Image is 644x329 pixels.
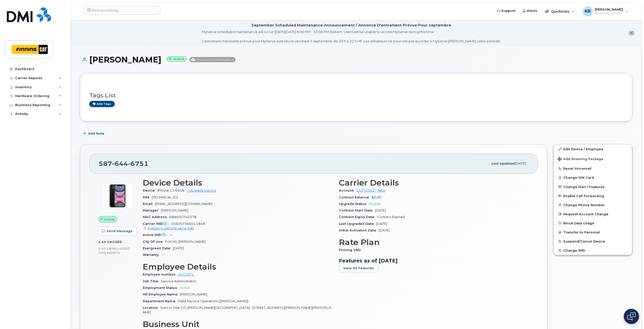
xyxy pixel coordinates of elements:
[339,248,363,252] span: Finning V&D
[554,154,632,164] button: Add Roaming Package
[143,292,180,296] span: HR Employee Name
[554,219,632,228] button: Block Data Usage
[375,208,386,212] span: [DATE]
[202,29,501,44] div: MyServe scheduled maintenance will occur [DATE][DATE] 8:00 PM - 10:00 PM Eastern. Users will be u...
[161,208,188,212] span: [PERSON_NAME]
[104,217,115,222] span: Active
[98,247,112,250] span: 5.00 GB
[143,262,333,271] h3: Employee Details
[169,215,196,219] span: b8e60c740378
[143,202,155,206] span: Email
[371,195,381,199] span: $0.00
[88,131,104,136] span: Add Note
[143,195,152,199] span: SIM
[180,286,190,290] span: Active
[339,178,529,187] h3: Carrier Details
[148,226,194,230] span: Inventory with the same IMEI
[369,202,381,206] span: Eligible
[563,194,604,198] span: Enable Call Forwarding
[180,292,207,296] span: [PERSON_NAME]
[143,273,178,276] span: Employee number
[187,189,216,192] a: + Upgrade Device
[80,55,632,64] h1: [PERSON_NAME]
[143,246,173,250] span: Evergreen Date
[143,253,161,257] span: Warranty
[143,226,194,230] a: Inventory with the same IMEI
[554,237,632,246] button: Suspend/Cancel Device
[514,162,526,165] span: [DATE]
[89,92,623,99] h3: Tags List
[152,195,178,199] span: [TECHNICAL_ID]
[343,266,374,271] span: View All Features
[143,215,169,219] span: MAC Address
[554,200,632,210] button: Change Phone Number
[339,222,376,226] span: Last Upgraded Date
[554,246,632,255] button: Change IMEI
[165,240,206,244] span: Fort Mc [PERSON_NAME]
[143,286,180,290] span: Employment Status
[98,227,137,236] button: Send Message
[143,306,331,314] span: Suncor Site C/O [PERSON_NAME][GEOGRAPHIC_DATA] - [STREET_ADDRESS][PERSON_NAME][PERSON_NAME]
[89,101,115,107] a: Add tags
[558,157,603,162] span: Add Roaming Package
[143,233,169,237] span: Active IMEI
[563,185,605,189] span: Change Plan / Features
[376,222,387,226] span: [DATE]
[157,189,185,192] span: iPhone 11 64GB
[143,178,333,187] h3: Device Details
[563,240,605,243] span: Suspend/Cancel Device
[80,129,109,138] button: Add Note
[554,182,632,191] button: Change Plan / Features
[627,312,636,320] img: Open chat
[339,215,377,219] span: Contract Expiry Date
[554,228,632,237] button: Transfer to Personal
[339,264,378,273] button: View All Features
[339,208,375,212] span: Contract Start Date
[98,240,112,244] span: 3.69 GB
[339,195,371,199] span: Contract balance
[173,246,184,250] span: [DATE]
[554,144,632,154] a: Edit Device / Employee
[251,23,451,28] div: September Scheduled Maintenance Announcement / Annonce D'entretient Prévue Pour septembre
[112,240,122,244] span: used
[143,299,178,303] span: Department Name
[189,57,236,62] span: Directory Push Enabled
[178,273,194,276] a: 3471971
[143,279,161,283] span: Job Title
[356,189,385,192] a: 01074942 - Telus
[554,173,632,182] button: Change SIM Card
[379,228,390,232] span: [DATE]
[155,202,212,206] span: [EMAIL_ADDRESS][DOMAIN_NAME]
[491,162,514,165] span: Last updated
[554,191,632,200] button: Enable Call Forwarding
[628,31,635,36] button: close notification
[339,258,529,264] h3: Features as of [DATE]
[161,279,196,283] span: Service Administrator
[339,189,356,192] span: Account
[143,306,160,310] span: Location
[339,228,379,232] span: Initial Activation Date
[128,160,149,167] span: 6751
[339,202,369,206] span: Upgrade Status
[143,320,333,329] h3: Business Unit
[99,160,149,167] span: 587
[102,181,133,211] img: image20231002-4137094-9apcgt.jpeg
[166,56,187,62] small: Active
[169,233,173,237] span: —
[377,215,405,219] span: Contract Expired
[98,247,130,255] span: included this month
[143,240,165,244] span: City Of Use
[178,299,248,303] span: Field Service Operations ([PERSON_NAME])
[106,229,133,233] span: Send Message
[339,238,529,247] h3: Rate Plan
[143,208,161,212] span: Manager
[554,164,632,173] button: Reset Voicemail
[112,160,128,167] span: 644
[554,210,632,219] button: Request Account Change
[143,222,171,226] span: Carrier IMEI
[143,222,333,231] span: 356057366011849
[143,189,157,192] span: Device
